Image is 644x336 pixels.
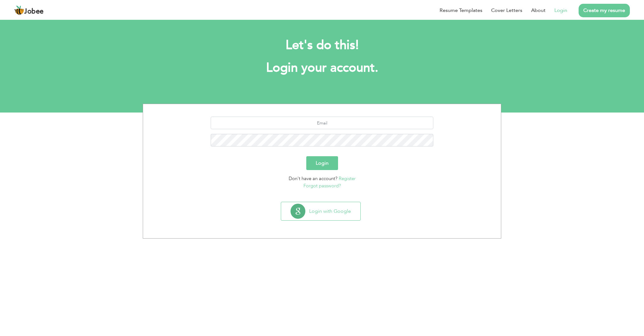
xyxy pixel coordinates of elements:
[152,60,492,76] h1: Login your account.
[339,175,356,182] a: Register
[24,8,44,15] span: Jobee
[531,7,546,14] a: About
[306,156,338,170] button: Login
[440,7,482,14] a: Resume Templates
[14,5,44,15] a: Jobee
[579,4,630,17] a: Create my resume
[152,37,492,53] h2: Let's do this!
[14,5,24,15] img: jobee.io
[281,202,360,220] button: Login with Google
[554,7,567,14] a: Login
[289,175,337,182] span: Don't have an account?
[303,183,341,189] a: Forgot password?
[491,7,522,14] a: Cover Letters
[211,117,434,129] input: Email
